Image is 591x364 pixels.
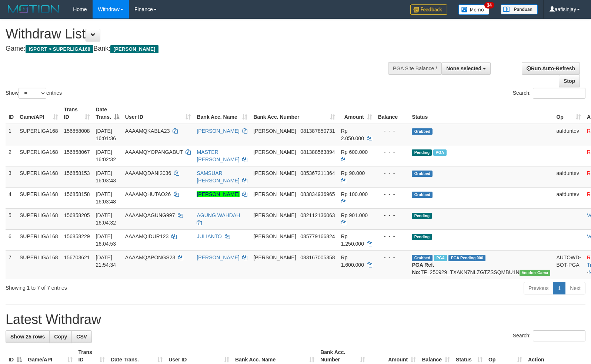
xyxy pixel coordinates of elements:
[300,128,335,134] span: Copy 081387850731 to clipboard
[412,213,432,219] span: Pending
[458,4,490,15] img: Button%20Memo.svg
[96,255,116,268] span: [DATE] 21:54:34
[253,233,296,239] span: [PERSON_NAME]
[341,233,364,247] span: Rp 1.250.000
[378,127,406,135] div: - - -
[524,282,553,294] a: Previous
[412,128,433,135] span: Grabbed
[378,169,406,177] div: - - -
[197,255,239,260] a: [PERSON_NAME]
[6,166,17,187] td: 3
[125,212,175,218] span: AAAAMQAGUNG997
[26,45,93,53] span: ISPORT > SUPERLIGA168
[6,187,17,208] td: 4
[522,62,580,75] a: Run Auto-Refresh
[300,191,335,197] span: Copy 083834936965 to clipboard
[96,233,116,247] span: [DATE] 16:04:53
[49,330,72,343] a: Copy
[6,312,585,327] h1: Latest Withdraw
[338,103,375,124] th: Amount: activate to sort column ascending
[6,330,50,343] a: Show 25 rows
[125,191,171,197] span: AAAAMQHUTAO26
[96,212,116,226] span: [DATE] 16:04:32
[19,88,46,99] select: Showentries
[559,75,580,87] a: Stop
[17,103,61,124] th: Game/API: activate to sort column ascending
[433,149,446,156] span: Marked by aafheankoy
[553,250,584,279] td: AUTOWD-BOT-PGA
[341,128,364,141] span: Rp 2.050.000
[441,62,491,75] button: None selected
[122,103,194,124] th: User ID: activate to sort column ascending
[6,281,241,291] div: Showing 1 to 7 of 7 entries
[17,229,61,250] td: SUPERLIGA168
[378,191,406,198] div: - - -
[253,128,296,134] span: [PERSON_NAME]
[409,250,553,279] td: TF_250929_TXAKN7NLZGTZSSQMBU1N
[17,187,61,208] td: SUPERLIGA168
[253,170,296,176] span: [PERSON_NAME]
[300,233,335,239] span: Copy 085779166824 to clipboard
[64,233,90,239] span: 156858229
[64,191,90,197] span: 156858158
[125,233,168,239] span: AAAAMQIDUR123
[388,62,441,75] div: PGA Site Balance /
[6,45,387,53] h4: Game: Bank:
[71,330,92,343] a: CSV
[341,170,365,176] span: Rp 90.000
[520,270,551,276] span: Vendor URL: https://trx31.1velocity.biz
[96,149,116,162] span: [DATE] 16:02:32
[194,103,250,124] th: Bank Acc. Name: activate to sort column ascending
[513,88,585,99] label: Search:
[501,4,538,14] img: panduan.png
[484,2,494,9] span: 34
[553,103,584,124] th: Op: activate to sort column ascending
[197,233,221,239] a: JULIANTO
[446,65,481,71] span: None selected
[553,282,565,294] a: 1
[6,250,17,279] td: 7
[125,149,183,155] span: AAAAMQYOPANGABUT
[96,191,116,205] span: [DATE] 16:03:48
[17,208,61,229] td: SUPERLIGA168
[61,103,93,124] th: Trans ID: activate to sort column ascending
[533,88,585,99] input: Search:
[197,128,239,134] a: [PERSON_NAME]
[64,255,90,260] span: 156703621
[412,149,432,156] span: Pending
[253,212,296,218] span: [PERSON_NAME]
[553,166,584,187] td: aafduntev
[410,4,447,15] img: Feedback.jpg
[6,27,387,41] h1: Withdraw List
[125,128,170,134] span: AAAAMQKABLA23
[300,149,335,155] span: Copy 081388563894 to clipboard
[6,124,17,145] td: 1
[96,128,116,141] span: [DATE] 16:01:36
[378,233,406,240] div: - - -
[378,212,406,219] div: - - -
[110,45,158,53] span: [PERSON_NAME]
[54,334,67,340] span: Copy
[64,149,90,155] span: 156858067
[253,149,296,155] span: [PERSON_NAME]
[17,250,61,279] td: SUPERLIGA168
[6,229,17,250] td: 6
[412,192,433,198] span: Grabbed
[250,103,338,124] th: Bank Acc. Number: activate to sort column ascending
[6,103,17,124] th: ID
[341,255,364,268] span: Rp 1.600.000
[412,262,434,275] b: PGA Ref. No:
[125,170,171,176] span: AAAAMQDANI2036
[64,128,90,134] span: 156858008
[17,145,61,166] td: SUPERLIGA168
[197,149,239,162] a: MASTER [PERSON_NAME]
[6,88,62,99] label: Show entries
[300,255,335,260] span: Copy 083167005358 to clipboard
[533,330,585,341] input: Search:
[17,166,61,187] td: SUPERLIGA168
[197,212,240,218] a: AGUNG WAHDAH
[76,334,87,340] span: CSV
[378,254,406,261] div: - - -
[565,282,585,294] a: Next
[253,255,296,260] span: [PERSON_NAME]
